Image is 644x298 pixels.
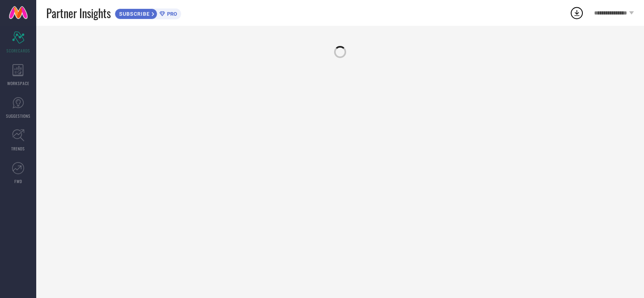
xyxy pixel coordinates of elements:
[11,146,25,152] span: TRENDS
[46,5,111,21] span: Partner Insights
[6,48,30,54] span: SCORECARDS
[115,6,181,19] a: SUBSCRIBEPRO
[115,11,152,17] span: SUBSCRIBE
[7,80,29,86] span: WORKSPACE
[6,113,31,119] span: SUGGESTIONS
[165,11,177,17] span: PRO
[14,178,22,184] span: FWD
[570,6,584,20] div: Open download list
